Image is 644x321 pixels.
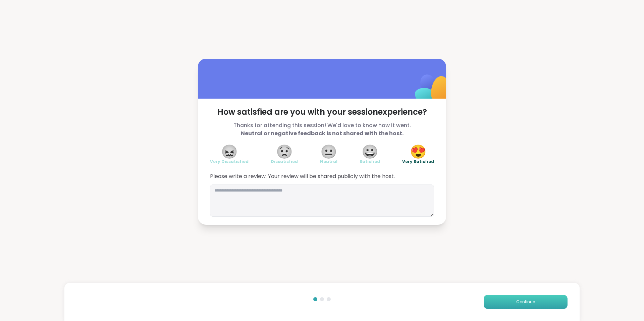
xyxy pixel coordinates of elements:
span: 😖 [221,146,238,158]
span: How satisfied are you with your session experience? [210,107,434,117]
span: Please write a review. Your review will be shared publicly with the host. [210,172,434,180]
span: Very Dissatisfied [210,159,249,164]
span: 😍 [410,146,427,158]
img: ShareWell Logomark [399,57,466,124]
button: Continue [484,295,568,309]
span: Satisfied [360,159,380,164]
b: Neutral or negative feedback is not shared with the host. [241,129,404,137]
span: 😀 [362,146,378,158]
span: Dissatisfied [271,159,298,164]
span: Very Satisfied [402,159,434,164]
span: Continue [516,299,535,305]
span: 😐 [320,146,337,158]
span: Thanks for attending this session! We'd love to know how it went. [210,121,434,138]
span: 😟 [276,146,293,158]
span: Neutral [320,159,337,164]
